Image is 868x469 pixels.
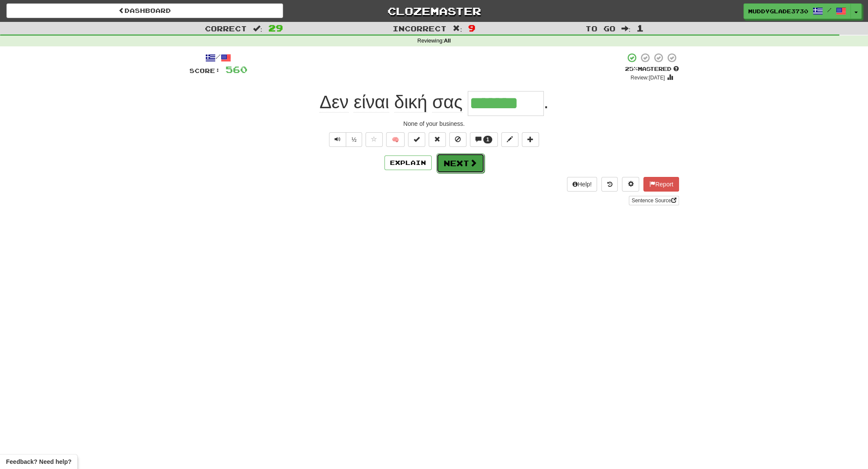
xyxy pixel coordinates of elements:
[449,132,466,147] button: Ignore sentence (alt+i)
[225,64,247,75] span: 560
[436,153,484,173] button: Next
[544,92,549,112] span: .
[394,92,427,113] span: δική
[189,119,679,128] div: None of your business.
[408,132,425,147] button: Set this sentence to 100% Mastered (alt+m)
[205,24,247,33] span: Correct
[386,132,405,147] button: 🧠
[327,132,362,147] div: Text-to-speech controls
[567,177,597,192] button: Help!
[189,67,220,74] span: Score:
[444,38,451,44] strong: All
[743,3,851,19] a: MuddyGlade3730 /
[6,457,71,466] span: Open feedback widget
[625,65,638,72] span: 25 %
[522,132,539,147] button: Add to collection (alt+a)
[486,137,489,143] span: 1
[630,75,665,81] small: Review: [DATE]
[346,132,362,147] button: ½
[432,92,462,113] span: σας
[253,25,262,32] span: :
[468,23,475,33] span: 9
[453,25,462,32] span: :
[329,132,346,147] button: Play sentence audio (ctl+space)
[384,155,432,170] button: Explain
[353,92,389,113] span: είναι
[320,92,349,113] span: Δεν
[585,24,615,33] span: To go
[748,7,808,15] span: MuddyGlade3730
[189,52,247,63] div: /
[6,3,283,18] a: Dashboard
[470,132,498,147] button: 1
[625,65,679,73] div: Mastered
[393,24,447,33] span: Incorrect
[296,3,573,18] a: Clozemaster
[501,132,518,147] button: Edit sentence (alt+d)
[629,196,679,205] a: Sentence Source
[429,132,446,147] button: Reset to 0% Mastered (alt+r)
[601,177,618,192] button: Round history (alt+y)
[365,132,383,147] button: Favorite sentence (alt+f)
[643,177,679,192] button: Report
[268,23,283,33] span: 29
[621,25,630,32] span: :
[827,7,831,13] span: /
[637,23,644,33] span: 1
